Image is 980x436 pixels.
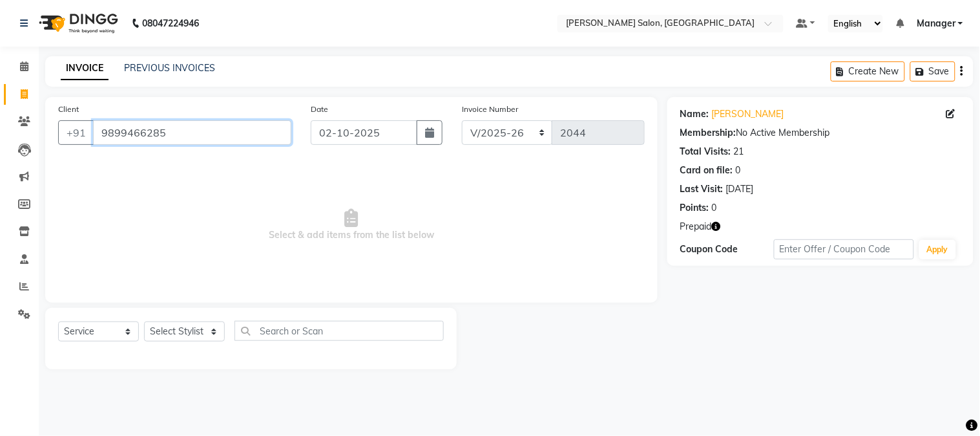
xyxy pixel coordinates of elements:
[142,5,199,41] b: 08047224946
[680,107,709,121] div: Name:
[680,126,736,140] div: Membership:
[734,145,744,158] div: 21
[58,120,94,145] button: +91
[680,201,709,215] div: Points:
[919,240,956,259] button: Apply
[124,62,215,74] a: PREVIOUS INVOICES
[58,104,79,115] label: Client
[712,107,784,121] a: [PERSON_NAME]
[680,182,724,196] div: Last Visit:
[774,239,914,259] input: Enter Offer / Coupon Code
[680,164,733,177] div: Card on file:
[680,145,731,158] div: Total Visits:
[736,164,741,177] div: 0
[235,321,444,341] input: Search or Scan
[680,220,712,234] span: Prepaid
[917,17,955,30] span: Manager
[680,126,961,140] div: No Active Membership
[910,61,955,82] button: Save
[93,120,291,145] input: Search by Name/Mobile/Email/Code
[462,104,518,115] label: Invoice Number
[61,57,109,80] a: INVOICE
[58,160,645,290] span: Select & add items from the list below
[831,61,905,82] button: Create New
[680,243,774,256] div: Coupon Code
[712,201,717,215] div: 0
[311,104,328,115] label: Date
[726,182,754,196] div: [DATE]
[33,5,121,41] img: logo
